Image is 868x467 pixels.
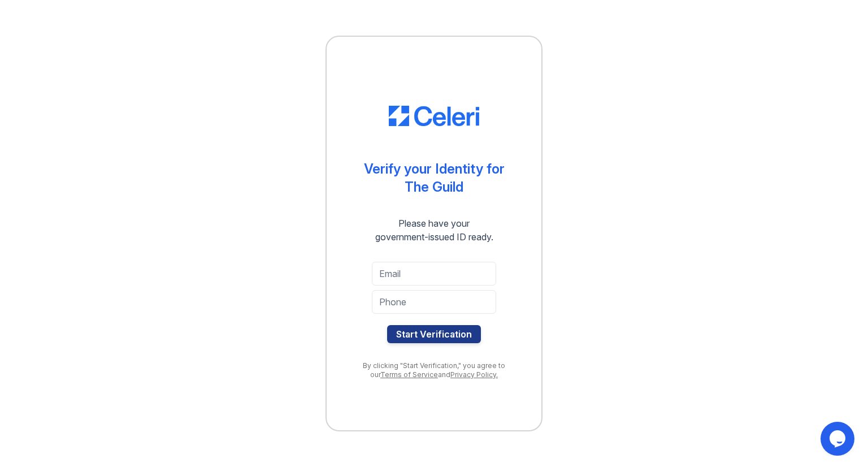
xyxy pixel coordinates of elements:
[821,422,857,456] iframe: chat widget
[355,217,514,244] div: Please have your government-issued ID ready.
[364,160,505,196] div: Verify your Identity for The Guild
[380,370,438,379] a: Terms of Service
[389,106,479,126] img: CE_Logo_Blue-a8612792a0a2168367f1c8372b55b34899dd931a85d93a1a3d3e32e68fde9ad4.png
[349,361,519,379] div: By clicking "Start Verification," you agree to our and
[372,290,496,314] input: Phone
[372,262,496,286] input: Email
[450,370,498,379] a: Privacy Policy.
[387,325,481,343] button: Start Verification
